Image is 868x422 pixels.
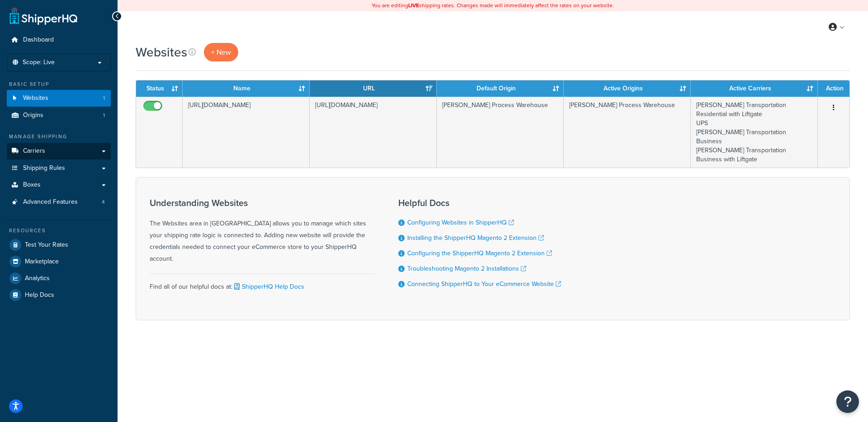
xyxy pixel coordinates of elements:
a: Test Your Rates [7,237,111,253]
a: Troubleshooting Magento 2 Installations [407,264,526,273]
span: Scope: Live [23,59,55,66]
td: [PERSON_NAME] Process Warehouse [437,97,564,168]
th: Status: activate to sort column ascending [136,80,183,97]
span: 1 [103,94,105,102]
a: Installing the ShipperHQ Magento 2 Extension [407,233,544,243]
span: + New [211,47,231,57]
li: Websites [7,90,111,107]
a: Help Docs [7,287,111,303]
span: Websites [23,94,48,102]
a: + New [204,43,238,61]
b: LIVE [408,1,419,9]
span: Shipping Rules [23,164,65,172]
h3: Understanding Websites [150,198,376,208]
th: Active Carriers: activate to sort column ascending [691,80,818,97]
div: The Websites area in [GEOGRAPHIC_DATA] allows you to manage which sites your shipping rate logic ... [150,198,376,265]
th: Active Origins: activate to sort column ascending [564,80,691,97]
div: Manage Shipping [7,133,111,141]
span: Boxes [23,181,41,189]
li: Advanced Features [7,194,111,211]
a: Dashboard [7,32,111,48]
th: Action [818,80,849,97]
a: Analytics [7,270,111,286]
span: 4 [102,198,105,206]
a: Carriers [7,143,111,159]
td: [PERSON_NAME] Process Warehouse [564,97,691,168]
a: Marketplace [7,253,111,270]
li: Origins [7,107,111,124]
th: Default Origin: activate to sort column ascending [437,80,564,97]
span: Advanced Features [23,198,78,206]
a: Origins 1 [7,107,111,124]
a: Boxes [7,177,111,193]
a: Shipping Rules [7,160,111,177]
td: [URL][DOMAIN_NAME] [183,97,310,168]
a: Configuring Websites in ShipperHQ [407,218,514,227]
a: Websites 1 [7,90,111,107]
th: URL: activate to sort column ascending [310,80,437,97]
span: Test Your Rates [25,241,68,249]
span: Help Docs [25,291,54,299]
span: Analytics [25,275,50,282]
a: ShipperHQ Help Docs [232,282,304,291]
td: [URL][DOMAIN_NAME] [310,97,437,168]
td: [PERSON_NAME] Transportation Residential with Liftgate UPS [PERSON_NAME] Transportation Business ... [691,97,818,168]
a: Configuring the ShipperHQ Magento 2 Extension [407,249,552,258]
span: 1 [103,112,105,119]
div: Resources [7,227,111,234]
span: Carriers [23,147,45,155]
span: Dashboard [23,36,54,44]
a: Advanced Features 4 [7,194,111,211]
span: Marketplace [25,258,59,266]
div: Basic Setup [7,80,111,88]
th: Name: activate to sort column ascending [183,80,310,97]
span: Origins [23,112,43,119]
h3: Helpful Docs [398,198,561,208]
a: ShipperHQ Home [9,7,77,25]
button: Open Resource Center [836,390,859,413]
a: Connecting ShipperHQ to Your eCommerce Website [407,279,561,289]
div: Find all of our helpful docs at: [150,274,376,293]
h1: Websites [136,43,187,61]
